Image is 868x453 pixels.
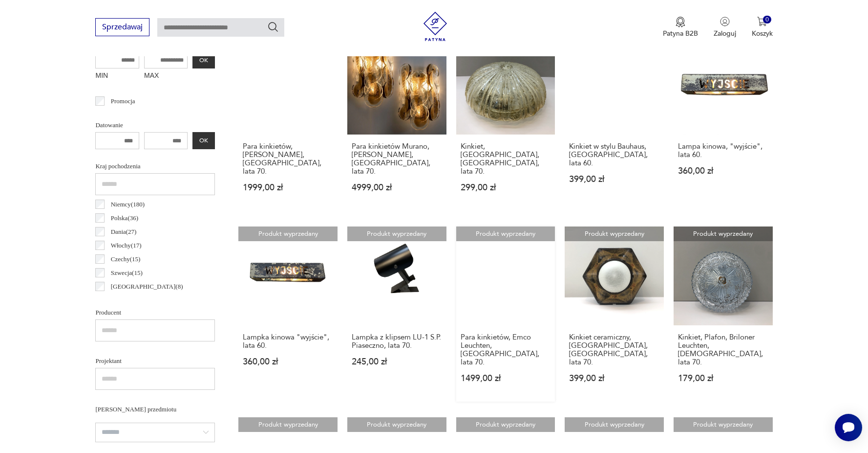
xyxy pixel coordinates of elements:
[456,35,555,211] a: Produkt wyprzedanyKinkiet, Plafon, Niemcy, lata 70.Kinkiet, [GEOGRAPHIC_DATA], [GEOGRAPHIC_DATA],...
[752,29,773,38] p: Koszyk
[663,17,698,38] a: Ikona medaluPatyna B2B
[111,226,137,237] p: Dania ( 27 )
[111,295,183,306] p: [GEOGRAPHIC_DATA] ( 6 )
[461,142,551,176] h3: Kinkiet, [GEOGRAPHIC_DATA], [GEOGRAPHIC_DATA], lata 70.
[95,68,139,84] label: MIN
[95,161,215,172] p: Kraj pochodzenia
[678,374,768,383] p: 179,00 zł
[569,142,659,167] h3: Kinkiet w stylu Bauhaus, [GEOGRAPHIC_DATA], lata 60.
[144,68,188,84] label: MAX
[95,18,149,36] button: Sprzedawaj
[243,183,333,192] p: 1999,00 zł
[347,226,446,402] a: Produkt wyprzedanyLampka z klipsem LU-1 S.P. Piaseczno, lata 70.Lampka z klipsem LU-1 S.P. Piasec...
[565,226,664,402] a: Produkt wyprzedanyKinkiet ceramiczny, Honsel, Niemcy, lata 70.Kinkiet ceramiczny, [GEOGRAPHIC_DAT...
[111,213,138,224] p: Polska ( 36 )
[95,307,215,318] p: Producent
[95,24,149,31] a: Sprzedawaj
[238,35,338,211] a: Produkt wyprzedanyPara kinkietów, J.T Kalmar, Austria, lata 70.Para kinkietów, [PERSON_NAME], [GE...
[243,142,333,176] h3: Para kinkietów, [PERSON_NAME], [GEOGRAPHIC_DATA], lata 70.
[676,17,685,27] img: Ikona medalu
[569,333,659,366] h3: Kinkiet ceramiczny, [GEOGRAPHIC_DATA], [GEOGRAPHIC_DATA], lata 70.
[456,226,555,402] a: Produkt wyprzedanyPara kinkietów, Emco Leuchten, Niemcy, lata 70.Para kinkietów, Emco Leuchten, [...
[678,142,768,159] h3: Lampa kinowa, "wyjście", lata 60.
[461,333,551,366] h3: Para kinkietów, Emco Leuchten, [GEOGRAPHIC_DATA], lata 70.
[421,12,450,41] img: Patyna - sklep z meblami i dekoracjami vintage
[835,414,862,441] iframe: Smartsupp widget button
[565,35,664,211] a: Produkt wyprzedanyKinkiet w stylu Bauhaus, Niemcy, lata 60.Kinkiet w stylu Bauhaus, [GEOGRAPHIC_D...
[720,17,730,26] img: Ikonka użytkownika
[95,356,215,366] p: Projektant
[569,175,659,183] p: 399,00 zł
[569,374,659,383] p: 399,00 zł
[111,96,135,107] p: Promocja
[757,17,767,26] img: Ikona koszyka
[192,132,215,149] button: OK
[111,240,142,251] p: Włochy ( 17 )
[95,120,215,131] p: Datowanie
[352,142,442,176] h3: Para kinkietów Murano, [PERSON_NAME], [GEOGRAPHIC_DATA], lata 70.
[243,333,333,350] h3: Lampka kinowa "wyjście", lata 60.
[243,358,333,366] p: 360,00 zł
[111,281,183,292] p: [GEOGRAPHIC_DATA] ( 8 )
[352,183,442,192] p: 4999,00 zł
[714,17,736,38] button: Zaloguj
[674,226,773,402] a: Produkt wyprzedanyKinkiet, Plafon, Briloner Leuchten, Niemcy, lata 70.Kinkiet, Plafon, Briloner L...
[111,199,145,210] p: Niemcy ( 180 )
[752,17,773,38] button: 0Koszyk
[111,268,143,278] p: Szwecja ( 15 )
[663,17,698,38] button: Patyna B2B
[714,29,736,38] p: Zaloguj
[461,183,551,192] p: 299,00 zł
[111,254,141,265] p: Czechy ( 15 )
[763,16,771,24] div: 0
[461,374,551,383] p: 1499,00 zł
[352,358,442,366] p: 245,00 zł
[663,29,698,38] p: Patyna B2B
[678,333,768,366] h3: Kinkiet, Plafon, Briloner Leuchten, [DEMOGRAPHIC_DATA], lata 70.
[347,35,446,211] a: Produkt wyprzedanyPara kinkietów Murano, J.T Kalmar, Austria, lata 70.Para kinkietów Murano, [PER...
[238,226,338,402] a: Produkt wyprzedanyLampka kinowa "wyjście", lata 60.Lampka kinowa "wyjście", lata 60.360,00 zł
[352,333,442,350] h3: Lampka z klipsem LU-1 S.P. Piaseczno, lata 70.
[192,51,215,68] button: OK
[267,21,279,33] button: Szukaj
[678,167,768,175] p: 360,00 zł
[674,35,773,211] a: Produkt wyprzedanyLampa kinowa, "wyjście", lata 60.Lampa kinowa, "wyjście", lata 60.360,00 zł
[95,404,215,415] p: [PERSON_NAME] przedmiotu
